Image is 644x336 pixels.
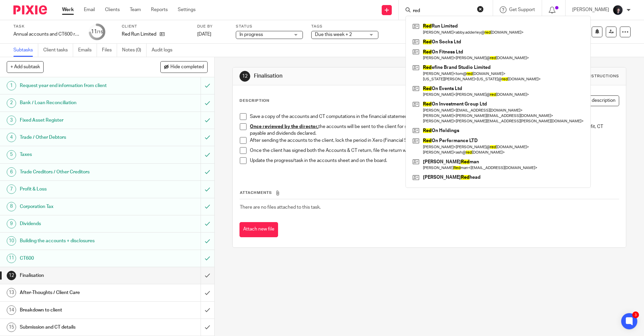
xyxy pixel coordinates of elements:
h1: Breakdown to client [20,305,136,315]
h1: CT600 [20,253,136,263]
div: 1 [7,81,16,90]
div: 6 [7,167,16,177]
label: Status [236,24,303,29]
h1: Trade / Other Debtors [20,132,136,142]
p: Once the client has signed both the Accounts & CT return, file the return with Companies House an... [250,147,619,154]
p: Save a copy of the accounts and CT computations in the financial statements folder along with the... [250,113,619,120]
small: /15 [97,30,103,34]
button: + Add subtask [7,61,44,73]
button: Hide completed [160,61,208,73]
h1: Finalisation [254,73,444,80]
div: 3 [632,311,639,318]
span: Hide completed [170,65,204,70]
button: Edit description [572,95,619,106]
span: Attachments [240,191,272,195]
h1: Fixed Asset Register [20,115,136,125]
a: Reports [151,6,168,13]
h1: Corporation Tax [20,202,136,212]
div: 10 [7,236,16,246]
h1: After-Thoughts / Client Care [20,288,136,298]
span: There are no files attached to this task. [240,205,321,210]
p: the accounts will be sent to the client for signature along with a breakdown of key information f... [250,123,619,137]
span: Get Support [509,7,535,12]
div: Instructions [587,74,619,79]
div: 9 [7,219,16,228]
div: 12 [239,71,250,82]
div: 5 [7,150,16,160]
div: 4 [7,133,16,142]
span: Due this week + 2 [315,32,352,37]
button: Attach new file [239,222,278,237]
h1: Request year end information from client [20,81,136,91]
a: Team [130,6,141,13]
span: [DATE] [197,32,211,37]
a: Settings [178,6,196,13]
h1: Trade Creditors / Other Creditors [20,167,136,177]
div: 12 [7,271,16,280]
img: Pixie [13,5,47,14]
u: Once reviewed by the director, [250,124,318,129]
p: [PERSON_NAME] [572,6,609,13]
input: Search [412,8,473,14]
a: Work [62,6,74,13]
div: 14 [7,305,16,315]
div: 15 [7,323,16,332]
a: Files [102,44,117,57]
label: Tags [311,24,378,29]
img: 455A2509.jpg [612,5,623,15]
a: Email [84,6,95,13]
button: Clear [477,6,484,12]
div: Annual accounts and CT600 return [13,31,80,38]
p: Description [239,98,269,103]
span: In progress [239,32,263,37]
label: Task [13,24,80,29]
div: 11 [91,28,103,36]
a: Subtasks [13,44,38,57]
p: After sending the accounts to the client, lock the period in Xero (Financial Settings). [250,137,619,144]
h1: Taxes [20,150,136,160]
h1: Profit & Loss [20,184,136,194]
div: 13 [7,288,16,297]
label: Due by [197,24,227,29]
a: Clients [105,6,120,13]
div: 8 [7,202,16,211]
a: Emails [78,44,97,57]
h1: Dividends [20,219,136,229]
h1: Bank / Loan Reconciliation [20,98,136,108]
p: Update the progress/task in the accounts sheet and on the board. [250,157,619,164]
label: Client [122,24,189,29]
div: 2 [7,98,16,108]
a: Audit logs [152,44,177,57]
h1: Finalisation [20,270,136,281]
div: 3 [7,116,16,125]
div: 11 [7,254,16,263]
a: Notes (0) [122,44,147,57]
h1: Submission and CT details [20,322,136,332]
h1: Building the accounts + disclosures [20,236,136,246]
p: Red Run Limited [122,31,156,38]
div: 7 [7,184,16,194]
a: Client tasks [43,44,73,57]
